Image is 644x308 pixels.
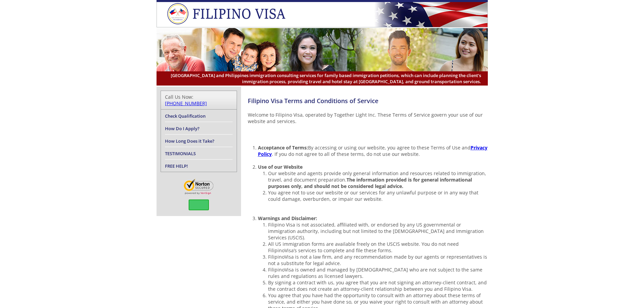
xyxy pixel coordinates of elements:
[258,144,487,157] strong: Acceptance of Terms:
[268,279,488,292] li: By signing a contract with us, you agree that you are not signing an attorney-client contract, an...
[258,215,317,221] strong: Warnings and Disclaimer:
[268,254,488,266] li: FilipinoVisa is not a law firm, and any recommendation made by our agents or representatives is n...
[163,72,481,85] span: [GEOGRAPHIC_DATA] and Philippines immigration consulting services for family based immigration pe...
[165,94,233,106] div: Call Us Now:
[268,221,488,241] li: Filipino Visa is not associated, affiliated with, or endorsed by any US governmental or immigrati...
[165,163,188,169] a: FREE HELP!
[272,151,420,157] span: . If you do not agree to all of these terms, do not use our website.
[258,144,487,157] a: Privacy Policy
[258,144,487,157] span: By accessing or using our website, you agree to these Terms of Use and
[268,241,488,254] li: All US immigration forms are available freely on the USCIS website. You do not need FilipinoVisa’...
[165,150,196,157] a: TESTIMONIALS
[165,138,214,144] a: How Long Does it Take?
[248,97,488,105] h4: Filipino Visa Terms and Conditions of Service
[248,112,488,124] p: Welcome to Filipino Visa, operated by Together Light Inc. These Terms of Service govern your use ...
[165,100,207,106] a: [PHONE_NUMBER]
[258,164,303,170] strong: Use of our Website
[165,125,199,132] a: How Do I Apply?
[268,170,488,189] li: Our website and agents provide only general information and resources related to immigration, tra...
[268,189,488,202] li: You agree not to use our website or our services for any unlawful purpose or in any way that coul...
[165,113,206,119] a: Check Qualification
[268,266,488,279] li: FilipinoVisa is owned and managed by [DEMOGRAPHIC_DATA] who are not subject to the same rules and...
[268,176,472,189] strong: The information provided is for general informational purposes only, and should not be considered...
